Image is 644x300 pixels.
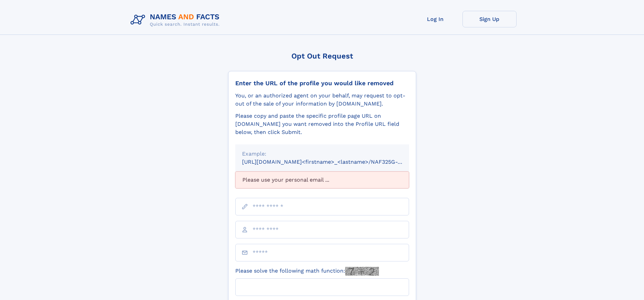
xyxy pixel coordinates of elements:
a: Log In [408,11,462,27]
div: Please copy and paste the specific profile page URL on [DOMAIN_NAME] you want removed into the Pr... [235,112,409,136]
div: Please use your personal email ... [235,171,409,188]
label: Please solve the following math function: [235,267,379,276]
div: Enter the URL of the profile you would like removed [235,79,409,87]
img: Logo Names and Facts [128,11,225,29]
div: Opt Out Request [228,52,416,60]
div: Example: [242,150,402,158]
small: [URL][DOMAIN_NAME]<firstname>_<lastname>/NAF325G-xxxxxxxx [242,159,422,165]
div: You, or an authorized agent on your behalf, may request to opt-out of the sale of your informatio... [235,92,409,108]
a: Sign Up [462,11,517,27]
